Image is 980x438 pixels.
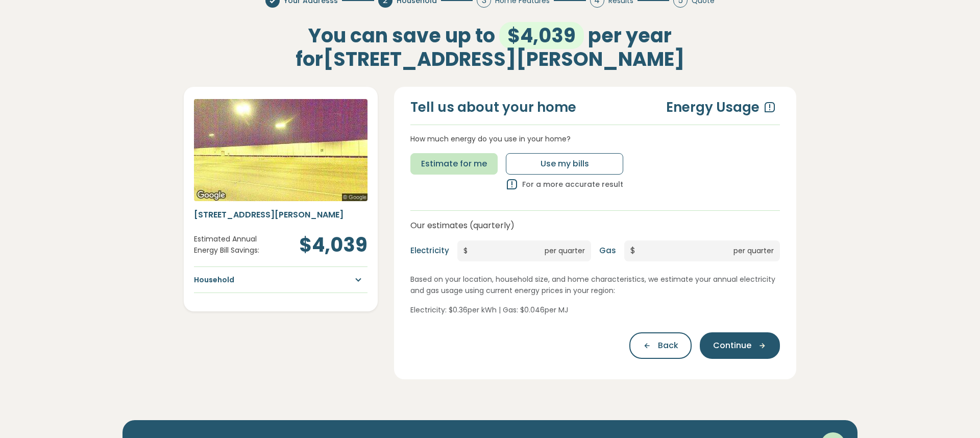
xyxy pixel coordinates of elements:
[410,153,498,175] button: Estimate for me
[194,99,367,201] img: Address
[629,332,692,359] button: Back
[194,275,234,285] h5: Household
[194,209,367,221] h6: [STREET_ADDRESS][PERSON_NAME]
[410,133,780,144] p: How much energy do you use in your home?
[541,158,589,170] span: Use my bills
[713,339,751,352] span: Continue
[700,332,780,359] button: Continue
[410,219,780,232] p: Our estimates (quarterly)
[410,304,780,315] p: Electricity: $ 0.36 per kWh | Gas: $ 0.046 per MJ
[421,158,487,170] span: Estimate for me
[599,245,616,257] label: Gas
[499,22,584,49] span: $4,039
[522,179,623,190] p: For a more accurate result
[662,99,764,116] h4: Energy Usage
[624,240,635,261] span: $
[287,233,367,257] h2: $4,039
[410,274,780,297] p: Based on your location, household size, and home characteristics, we estimate your annual electri...
[410,99,576,116] h4: Tell us about your home
[506,153,623,175] button: Use my bills
[545,240,591,261] span: per quarter
[658,339,678,352] span: Back
[194,233,263,257] p: Estimated Annual Energy Bill Savings:
[265,24,715,70] h2: You can save up to per year for [STREET_ADDRESS][PERSON_NAME]
[457,240,468,261] span: $
[410,245,449,257] label: Electricity
[733,240,780,261] span: per quarter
